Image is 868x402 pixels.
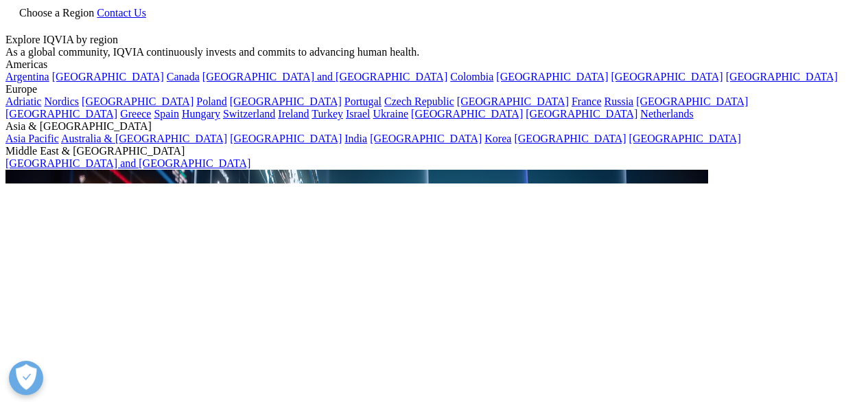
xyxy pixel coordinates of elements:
[5,71,49,82] a: Argentina
[5,108,117,120] a: [GEOGRAPHIC_DATA]
[5,157,250,169] a: [GEOGRAPHIC_DATA] and [GEOGRAPHIC_DATA]
[202,71,447,82] a: [GEOGRAPHIC_DATA] and [GEOGRAPHIC_DATA]
[82,96,193,107] a: [GEOGRAPHIC_DATA]
[196,96,226,107] a: Poland
[629,133,741,144] a: [GEOGRAPHIC_DATA]
[514,133,626,144] a: [GEOGRAPHIC_DATA]
[5,145,863,157] div: Middle East & [GEOGRAPHIC_DATA]
[5,120,863,133] div: Asia & [GEOGRAPHIC_DATA]
[484,133,511,144] a: Korea
[611,71,723,82] a: [GEOGRAPHIC_DATA]
[182,108,220,120] a: Hungary
[52,71,164,82] a: [GEOGRAPHIC_DATA]
[346,108,371,120] a: Israel
[97,7,146,19] a: Contact Us
[605,96,634,107] a: Russia
[5,58,863,71] div: Americas
[167,71,200,82] a: Canada
[61,133,227,144] a: Australia & [GEOGRAPHIC_DATA]
[5,133,59,144] a: Asia Pacific
[640,108,693,120] a: Netherlands
[120,108,151,120] a: Greece
[278,108,309,120] a: Ireland
[19,7,94,19] span: Choose a Region
[230,133,342,144] a: [GEOGRAPHIC_DATA]
[370,133,482,144] a: [GEOGRAPHIC_DATA]
[5,46,863,58] div: As a global community, IQVIA continuously invests and commits to advancing human health.
[457,96,569,107] a: [GEOGRAPHIC_DATA]
[344,133,367,144] a: India
[312,108,343,120] a: Turkey
[154,108,178,120] a: Spain
[5,34,863,46] div: Explore IQVIA by region
[496,71,608,82] a: [GEOGRAPHIC_DATA]
[5,96,41,107] a: Adriatic
[450,71,493,82] a: Colombia
[572,96,602,107] a: France
[44,96,79,107] a: Nordics
[9,361,43,395] button: Abrir preferências
[5,83,863,96] div: Europe
[411,108,523,120] a: [GEOGRAPHIC_DATA]
[223,108,275,120] a: Switzerland
[344,96,382,107] a: Portugal
[636,96,748,107] a: [GEOGRAPHIC_DATA]
[230,96,342,107] a: [GEOGRAPHIC_DATA]
[726,71,838,82] a: [GEOGRAPHIC_DATA]
[384,96,454,107] a: Czech Republic
[373,108,409,120] a: Ukraine
[526,108,637,120] a: [GEOGRAPHIC_DATA]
